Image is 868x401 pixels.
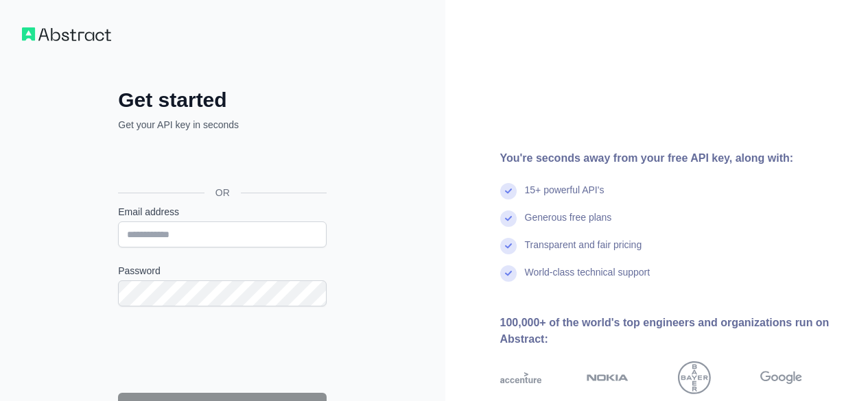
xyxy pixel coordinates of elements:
img: check mark [500,210,517,227]
img: check mark [500,265,517,282]
iframe: reCAPTCHA [118,323,327,376]
p: Get your API key in seconds [118,118,327,132]
label: Password [118,264,327,278]
img: accenture [500,361,542,394]
iframe: Sign in with Google Button [111,147,331,177]
div: Transparent and fair pricing [525,238,642,265]
img: google [760,361,802,394]
span: OR [204,186,241,199]
div: Generous free plans [525,210,612,238]
div: World-class technical support [525,265,650,293]
img: check mark [500,238,517,254]
div: 100,000+ of the world's top engineers and organizations run on Abstract: [500,315,847,348]
h2: Get started [118,88,327,112]
img: check mark [500,183,517,199]
img: bayer [678,361,711,394]
img: nokia [587,361,629,394]
div: You're seconds away from your free API key, along with: [500,150,847,167]
label: Email address [118,205,327,219]
div: 15+ powerful API's [525,183,605,210]
img: Workflow [22,27,111,41]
